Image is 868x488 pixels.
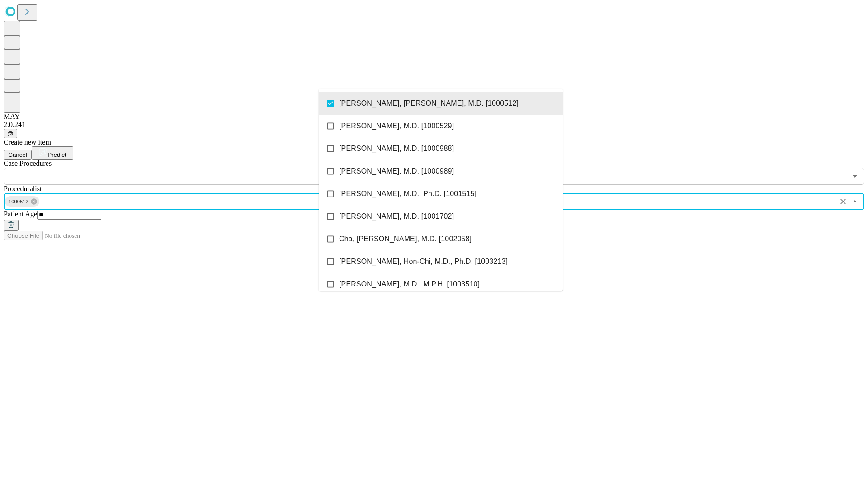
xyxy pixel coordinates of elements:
[4,129,17,138] button: @
[4,121,864,129] div: 2.0.241
[339,234,472,244] span: Cha, [PERSON_NAME], M.D. [1002058]
[4,150,32,160] button: Cancel
[339,98,519,109] span: [PERSON_NAME], [PERSON_NAME], M.D. [1000512]
[339,121,454,131] span: [PERSON_NAME], M.D. [1000529]
[4,160,52,167] span: Scheduled Procedure
[837,195,849,208] button: Clear
[849,195,861,208] button: Close
[849,170,861,183] button: Open
[32,146,73,160] button: Predict
[339,256,508,267] span: [PERSON_NAME], Hon-Chi, M.D., Ph.D. [1003213]
[339,143,454,154] span: [PERSON_NAME], M.D. [1000988]
[8,151,27,158] span: Cancel
[5,196,39,207] div: 1000512
[47,151,66,158] span: Predict
[4,113,864,121] div: MAY
[4,185,42,192] span: Proceduralist
[339,279,480,290] span: [PERSON_NAME], M.D., M.P.H. [1003510]
[4,138,51,146] span: Create new item
[5,197,32,207] span: 1000512
[339,211,454,222] span: [PERSON_NAME], M.D. [1001702]
[339,166,454,177] span: [PERSON_NAME], M.D. [1000989]
[7,130,14,137] span: @
[4,210,37,218] span: Patient Age
[339,188,476,199] span: [PERSON_NAME], M.D., Ph.D. [1001515]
